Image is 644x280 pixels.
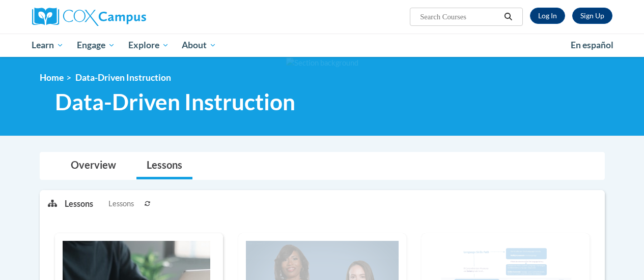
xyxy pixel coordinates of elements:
[136,152,192,179] a: Lessons
[32,8,146,26] img: Cox Campus
[32,8,215,26] a: Cox Campus
[32,39,64,51] span: Learn
[182,39,216,51] span: About
[128,39,169,51] span: Explore
[24,34,620,57] div: Main menu
[77,39,115,51] span: Engage
[40,72,64,83] a: Home
[122,34,176,57] a: Explore
[530,8,565,24] a: Log In
[70,34,122,57] a: Engage
[65,198,93,209] p: Lessons
[500,11,516,23] button: Search
[61,152,126,179] a: Overview
[419,11,500,23] input: Search Courses
[564,35,620,56] a: En español
[175,34,223,57] a: About
[75,72,171,83] span: Data-Driven Instruction
[571,40,613,50] span: En español
[572,8,612,24] a: Register
[108,198,134,209] span: Lessons
[25,34,71,57] a: Learn
[286,57,358,69] img: Section background
[55,88,295,115] span: Data-Driven Instruction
